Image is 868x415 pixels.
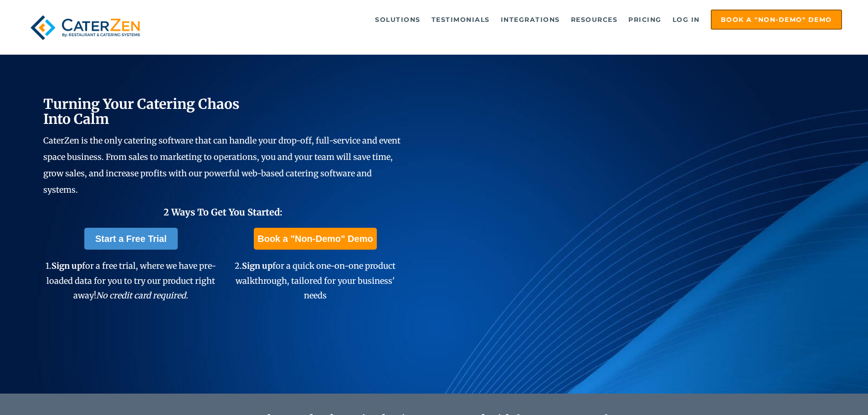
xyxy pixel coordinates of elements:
span: 2 Ways To Get You Started: [164,206,282,218]
a: Start a Free Trial [84,228,178,250]
span: 2. for a quick one-on-one product walkthrough, tailored for your business' needs [235,261,395,301]
a: Book a "Non-Demo" Demo [711,10,842,30]
span: Turning Your Catering Chaos Into Calm [43,95,240,128]
a: Testimonials [427,10,494,29]
a: Solutions [370,10,425,29]
span: CaterZen is the only catering software that can handle your drop-off, full-service and event spac... [43,135,401,195]
div: Navigation Menu [165,10,842,30]
a: Pricing [624,10,666,29]
a: Book a "Non-Demo" Demo [254,228,376,250]
a: Integrations [496,10,565,29]
span: 1. for a free trial, where we have pre-loaded data for you to try our product right away! [46,261,216,301]
a: Resources [566,10,622,29]
span: Sign up [51,261,82,271]
a: Log in [668,10,704,29]
em: No credit card required. [96,290,188,301]
span: Sign up [242,261,272,271]
img: caterzen [26,10,144,46]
